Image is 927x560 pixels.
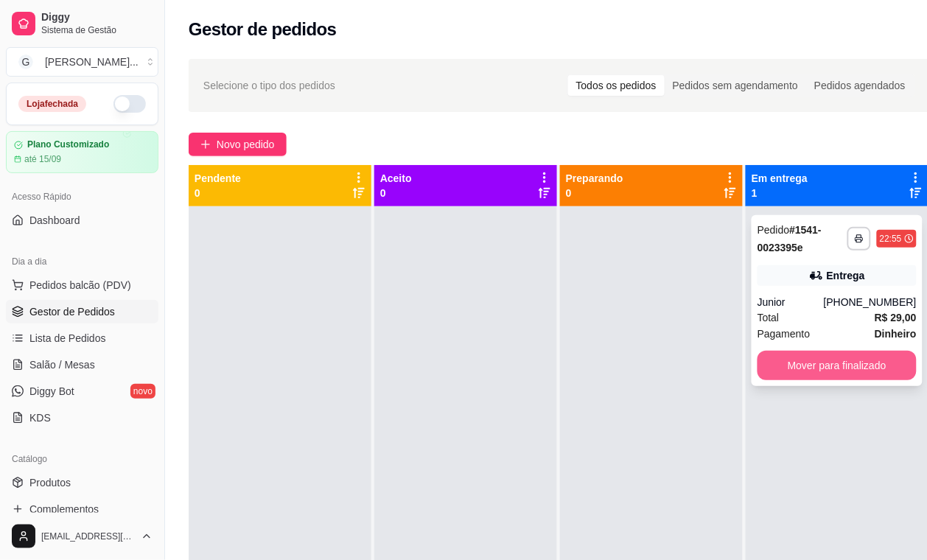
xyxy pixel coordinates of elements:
span: Pedido [758,224,790,236]
p: 0 [195,186,241,200]
button: Mover para finalizado [758,351,917,380]
div: Junior [758,295,824,309]
span: Pedidos balcão (PDV) [29,278,131,293]
div: Pedidos agendados [806,75,914,96]
span: Dashboard [29,213,80,228]
span: Novo pedido [217,136,275,153]
span: Lista de Pedidos [29,331,106,346]
p: Pendente [195,171,241,186]
div: Entrega [827,268,865,283]
span: [EMAIL_ADDRESS][DOMAIN_NAME] [41,531,135,542]
strong: R$ 29,00 [875,312,917,323]
span: plus [200,139,211,150]
div: Loja fechada [18,96,86,112]
article: Plano Customizado [27,139,109,150]
a: Produtos [6,471,158,494]
div: Acesso Rápido [6,185,158,209]
p: 0 [566,186,623,200]
div: [PHONE_NUMBER] [824,295,917,309]
div: Dia a dia [6,250,158,273]
span: Produtos [29,475,71,490]
p: 1 [752,186,808,200]
span: KDS [29,410,51,425]
strong: # 1541-0023395e [758,224,822,253]
a: Gestor de Pedidos [6,300,158,323]
h2: Gestor de pedidos [189,18,337,41]
span: Total [758,309,780,326]
span: Sistema de Gestão [41,24,153,36]
button: Pedidos balcão (PDV) [6,273,158,297]
p: Preparando [566,171,623,186]
div: Catálogo [6,447,158,471]
span: Gestor de Pedidos [29,304,115,319]
div: Pedidos sem agendamento [665,75,806,96]
a: Plano Customizadoaté 15/09 [6,131,158,173]
a: Salão / Mesas [6,353,158,377]
button: Novo pedido [189,133,287,156]
span: Pagamento [758,326,811,342]
span: Diggy Bot [29,384,74,399]
span: Complementos [29,502,99,517]
button: [EMAIL_ADDRESS][DOMAIN_NAME] [6,519,158,554]
p: 0 [380,186,412,200]
a: Complementos [6,497,158,521]
a: KDS [6,406,158,430]
button: Alterar Status [113,95,146,113]
a: Diggy Botnovo [6,379,158,403]
span: Selecione o tipo dos pedidos [203,77,335,94]
div: 22:55 [880,233,902,245]
span: G [18,55,33,69]
a: Dashboard [6,209,158,232]
span: Salão / Mesas [29,357,95,372]
article: até 15/09 [24,153,61,165]
span: Diggy [41,11,153,24]
div: [PERSON_NAME] ... [45,55,139,69]
p: Aceito [380,171,412,186]
p: Em entrega [752,171,808,186]
a: Lista de Pedidos [6,326,158,350]
div: Todos os pedidos [568,75,665,96]
strong: Dinheiro [875,328,917,340]
button: Select a team [6,47,158,77]
a: DiggySistema de Gestão [6,6,158,41]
